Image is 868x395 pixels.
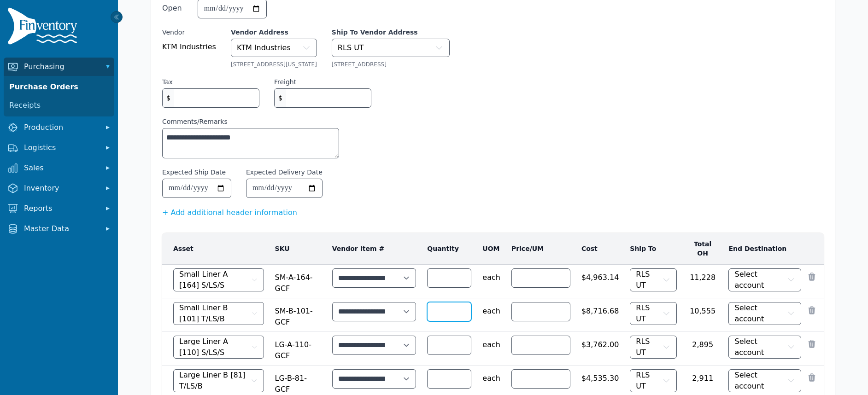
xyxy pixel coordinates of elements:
[162,168,226,177] label: Expected Ship Date
[179,370,249,392] span: Large Liner B [81] T/LS/B
[163,89,174,107] span: $
[338,42,364,53] span: RLS UT
[581,369,619,384] span: $4,535.30
[24,183,98,194] span: Inventory
[581,302,619,317] span: $8,716.68
[682,265,723,298] td: 11,228
[179,269,249,291] span: Small Liner A [164] S/LS/S
[624,233,682,265] th: Ship To
[24,142,98,153] span: Logistics
[734,336,785,358] span: Select account
[332,28,450,37] label: Ship To Vendor Address
[231,61,317,68] div: [STREET_ADDRESS][US_STATE]
[482,302,500,317] span: each
[4,159,114,177] button: Sales
[630,336,677,359] button: RLS UT
[4,58,114,76] button: Purchasing
[162,77,173,87] label: Tax
[173,369,264,392] button: Large Liner B [81] T/LS/B
[7,7,81,48] img: Finventory
[4,118,114,137] button: Production
[231,39,317,57] button: KTM Industries
[237,42,291,53] span: KTM Industries
[482,369,500,384] span: each
[636,302,660,325] span: RLS UT
[4,139,114,157] button: Logistics
[682,298,723,332] td: 10,555
[482,336,500,350] span: each
[682,332,723,366] td: 2,895
[576,233,624,265] th: Cost
[734,302,785,325] span: Select account
[4,220,114,238] button: Master Data
[24,122,98,133] span: Production
[728,369,801,392] button: Select account
[327,233,422,265] th: Vendor Item #
[682,233,723,265] th: Total OH
[162,3,183,14] span: Open
[807,339,816,349] button: Remove
[807,373,816,382] button: Remove
[4,179,114,197] button: Inventory
[162,117,339,126] label: Comments/Remarks
[581,336,619,350] span: $3,762.00
[162,233,270,265] th: Asset
[173,302,264,325] button: Small Liner B [101] T/LS/B
[734,370,785,392] span: Select account
[581,268,619,283] span: $4,963.14
[728,336,801,359] button: Select account
[6,78,112,96] a: Purchase Orders
[4,199,114,218] button: Reports
[636,336,660,358] span: RLS UT
[630,369,677,392] button: RLS UT
[807,306,816,315] button: Remove
[179,302,249,325] span: Small Liner B [101] T/LS/B
[270,332,327,366] td: LG-A-110-GCF
[24,61,98,72] span: Purchasing
[728,268,801,291] button: Select account
[162,41,216,52] span: KTM Industries
[332,39,450,57] button: RLS UT
[482,268,500,283] span: each
[630,268,677,291] button: RLS UT
[173,268,264,291] button: Small Liner A [164] S/LS/S
[231,28,317,37] label: Vendor Address
[162,207,297,218] button: + Add additional header information
[723,233,806,265] th: End Destination
[807,272,816,281] button: Remove
[6,96,112,115] a: Receipts
[246,168,323,177] label: Expected Delivery Date
[728,302,801,325] button: Select account
[630,302,677,325] button: RLS UT
[162,28,216,37] label: Vendor
[332,61,450,68] div: [STREET_ADDRESS]
[477,233,506,265] th: UOM
[179,336,249,358] span: Large Liner A [110] S/LS/S
[275,89,286,107] span: $
[270,233,327,265] th: SKU
[636,269,660,291] span: RLS UT
[274,77,296,87] label: Freight
[24,163,98,174] span: Sales
[24,203,98,214] span: Reports
[734,269,785,291] span: Select account
[173,336,264,359] button: Large Liner A [110] S/LS/S
[422,233,477,265] th: Quantity
[24,223,98,234] span: Master Data
[270,265,327,298] td: SM-A-164-GCF
[506,233,576,265] th: Price/UM
[270,298,327,332] td: SM-B-101-GCF
[636,370,660,392] span: RLS UT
